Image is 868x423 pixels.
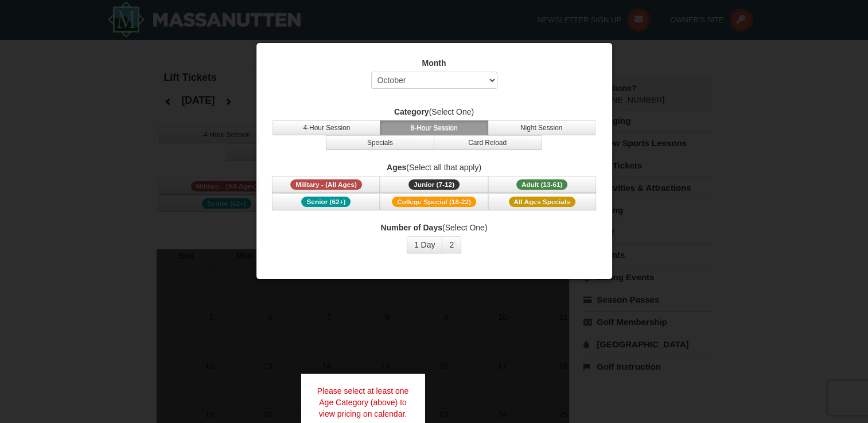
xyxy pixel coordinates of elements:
[407,236,443,253] button: 1 Day
[509,197,575,207] span: All Ages Specials
[516,179,568,190] span: Adult (13-61)
[290,179,362,190] span: Military - (All Ages)
[326,135,434,150] button: Specials
[434,135,542,150] button: Card Reload
[273,120,380,135] button: 4-Hour Session
[488,176,596,193] button: Adult (13-61)
[301,197,351,207] span: Senior (62+)
[271,222,598,233] label: (Select One)
[271,106,598,117] label: (Select One)
[422,58,446,68] strong: Month
[488,120,595,135] button: Night Session
[380,120,488,135] button: 8-Hour Session
[272,176,380,193] button: Military - (All Ages)
[392,197,476,207] span: College Special (18-22)
[387,163,406,172] strong: Ages
[380,176,488,193] button: Junior (7-12)
[271,162,598,173] label: (Select all that apply)
[394,107,429,116] strong: Category
[381,223,442,232] strong: Number of Days
[442,236,461,253] button: 2
[380,193,488,210] button: College Special (18-22)
[408,179,460,190] span: Junior (7-12)
[488,193,596,210] button: All Ages Specials
[272,193,380,210] button: Senior (62+)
